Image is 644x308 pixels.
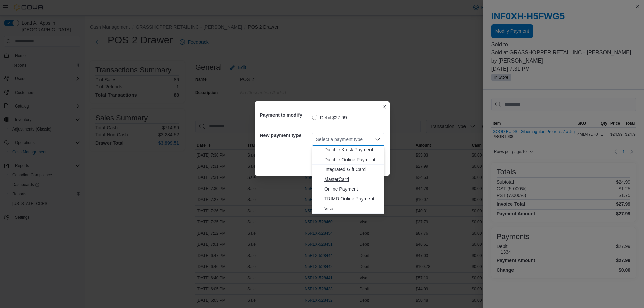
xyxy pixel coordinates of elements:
[312,96,384,214] div: Choose from the following options
[324,195,380,202] span: TRIMD Online Payment
[324,176,380,183] span: MasterCard
[380,103,388,111] button: Closes this modal window
[312,155,384,165] button: Dutchie Online Payment
[312,184,384,194] button: Online Payment
[260,108,311,122] h5: Payment to modify
[324,205,380,212] span: Visa
[312,174,384,184] button: MasterCard
[324,166,380,173] span: Integrated Gift Card
[260,128,311,142] h5: New payment type
[312,165,384,174] button: Integrated Gift Card
[324,186,380,192] span: Online Payment
[312,194,384,204] button: TRIMD Online Payment
[312,114,347,122] label: Debit $27.99
[316,135,317,143] input: Accessible screen reader label
[324,146,380,153] span: Dutchie Kiosk Payment
[312,145,384,155] button: Dutchie Kiosk Payment
[312,204,384,214] button: Visa
[324,156,380,163] span: Dutchie Online Payment
[375,137,380,142] button: Close list of options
